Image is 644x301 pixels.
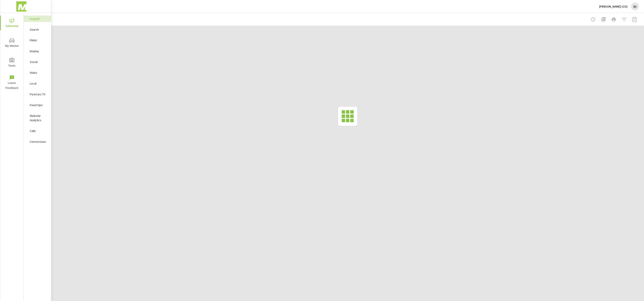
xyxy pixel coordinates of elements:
p: Search [30,27,48,32]
span: Tools [2,58,22,68]
p: PMAX [30,38,48,42]
p: PureCars TV [30,92,48,96]
p: Social [30,60,48,64]
p: Local [30,81,48,86]
p: Conversions [30,140,48,144]
div: Website Analytics [24,113,51,123]
div: PMAX [24,37,51,44]
div: PureCars TV [24,91,51,97]
p: Video [30,71,48,75]
div: nav menu [0,13,24,92]
span: My Market [2,38,22,49]
div: Conversions [24,138,51,145]
span: Advertise [2,18,22,29]
div: Video [24,69,51,76]
p: Display [30,49,48,53]
div: Display [24,48,51,54]
div: Calls [24,128,51,134]
p: Overall [30,17,48,21]
div: DI [631,3,639,10]
p: Website Analytics [30,114,48,122]
p: [PERSON_NAME] (CO) [599,5,628,8]
div: Overall [24,16,51,22]
div: Search [24,26,51,33]
div: Local [24,80,51,87]
span: Leave Feedback [2,75,22,91]
div: Fixed Ops [24,102,51,108]
p: Calls [30,129,48,133]
div: Social [24,59,51,65]
p: Fixed Ops [30,103,48,107]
